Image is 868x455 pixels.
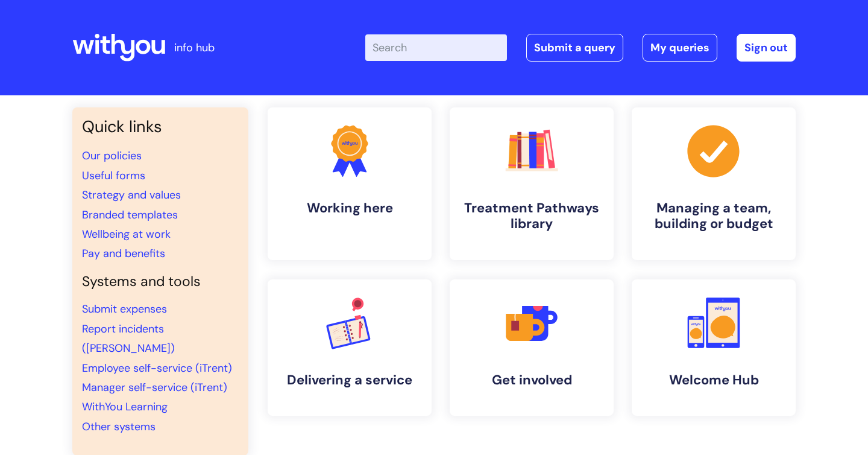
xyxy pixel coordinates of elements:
a: Sign out [737,34,796,62]
h4: Managing a team, building or budget [641,200,786,232]
a: Submit a query [526,34,623,62]
h4: Welcome Hub [641,372,786,388]
a: Strategy and values [82,188,181,202]
a: Useful forms [82,168,145,183]
a: Wellbeing at work [82,227,171,241]
a: Our policies [82,148,142,163]
a: Delivering a service [268,279,432,416]
a: Working here [268,107,432,260]
a: Managing a team, building or budget [632,107,796,260]
a: Get involved [450,279,614,416]
h4: Treatment Pathways library [459,200,604,232]
a: Submit expenses [82,302,167,316]
a: Branded templates [82,208,178,222]
h4: Systems and tools [82,273,239,290]
a: Treatment Pathways library [450,107,614,260]
div: | - [365,34,796,62]
a: Welcome Hub [632,279,796,416]
input: Search [365,34,507,61]
a: Pay and benefits [82,246,165,261]
a: WithYou Learning [82,399,168,414]
h3: Quick links [82,117,239,136]
a: Manager self-service (iTrent) [82,380,227,395]
h4: Get involved [459,372,604,388]
a: Employee self-service (iTrent) [82,361,232,375]
a: My queries [643,34,717,62]
a: Report incidents ([PERSON_NAME]) [82,322,175,355]
p: info hub [174,38,215,57]
h4: Working here [277,200,422,216]
h4: Delivering a service [277,372,422,388]
a: Other systems [82,419,156,434]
